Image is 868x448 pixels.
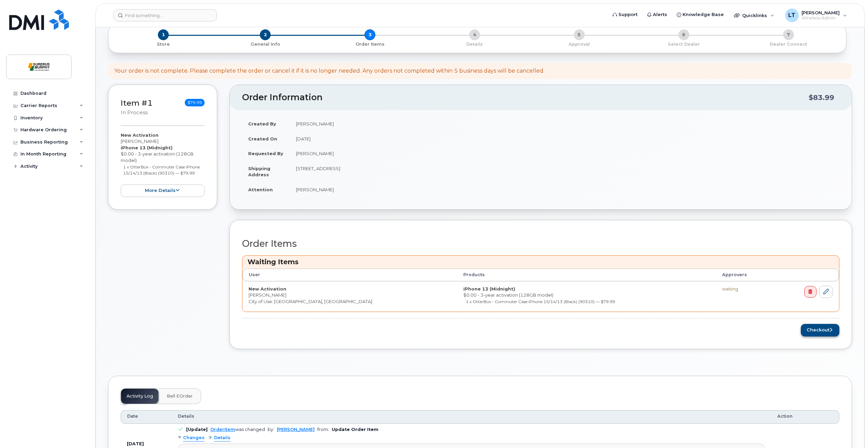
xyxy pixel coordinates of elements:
[178,413,194,419] span: Details
[722,286,768,292] div: waiting
[183,435,205,441] span: Changes
[186,427,208,432] b: [Update]
[248,257,834,267] h3: Waiting Items
[802,15,840,21] span: Wireless Admin
[801,324,839,337] button: Checkout
[114,40,213,47] a: 1 Store
[618,11,638,18] span: Support
[716,269,775,281] th: Approvers
[290,146,839,161] td: [PERSON_NAME]
[788,11,795,19] span: LT
[248,136,277,141] strong: Created On
[642,8,672,21] a: Alerts
[248,166,270,178] strong: Shipping Address
[248,187,273,192] strong: Attention
[121,184,205,197] button: more details
[242,93,809,102] h2: Order Information
[242,269,457,281] th: User
[672,8,729,21] a: Knowledge Base
[683,11,724,18] span: Knowledge Base
[608,8,642,21] a: Support
[114,9,217,21] input: Find something...
[121,145,173,150] strong: iPhone 13 (Midnight)
[127,413,138,419] span: Date
[317,427,329,432] span: from:
[185,99,205,106] span: $79.99
[729,9,779,22] div: Quicklinks
[260,29,271,40] span: 2
[248,151,283,156] strong: Requested By
[158,29,169,40] span: 1
[123,164,200,176] small: 1 x OtterBox - Commuter Case iPhone 15/14/13 (Black) (90310) — $79.99
[290,161,839,182] td: [STREET_ADDRESS]
[802,10,840,15] span: [PERSON_NAME]
[121,98,153,108] a: Item #1
[242,239,839,249] h2: Order Items
[117,41,210,47] p: Store
[457,269,716,281] th: Products
[121,109,148,116] small: in process
[290,131,839,146] td: [DATE]
[463,286,515,292] strong: iPhone 13 (Midnight)
[290,182,839,197] td: [PERSON_NAME]
[466,299,615,304] small: 1 x OtterBox - Commuter Case iPhone 15/14/13 (Black) (90310) — $79.99
[121,132,205,197] div: [PERSON_NAME] $0.00 - 3-year activation (128GB model)
[216,41,315,47] p: General Info
[210,427,235,432] a: OrderItem
[127,441,144,446] b: [DATE]
[167,393,193,399] span: Bell eOrder
[210,427,265,432] div: was changed
[290,116,839,131] td: [PERSON_NAME]
[457,281,716,312] td: $0.00 - 3-year activation (128GB model)
[121,132,159,138] strong: New Activation
[249,286,286,292] strong: New Activation
[809,91,834,104] div: $83.99
[780,9,852,22] div: Luis Trigueros Granillo
[248,121,276,126] strong: Created By
[242,281,457,312] td: [PERSON_NAME] City of Use: [GEOGRAPHIC_DATA], [GEOGRAPHIC_DATA]
[268,427,274,432] span: by:
[277,427,315,432] a: [PERSON_NAME]
[214,435,230,441] span: Details
[653,11,667,18] span: Alerts
[213,40,318,47] a: 2 General Info
[114,67,544,75] div: Your order is not complete. Please complete the order or cancel it if it is no longer needed. Any...
[332,427,378,432] b: Update Order Item
[771,410,839,424] th: Action
[742,13,767,18] span: Quicklinks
